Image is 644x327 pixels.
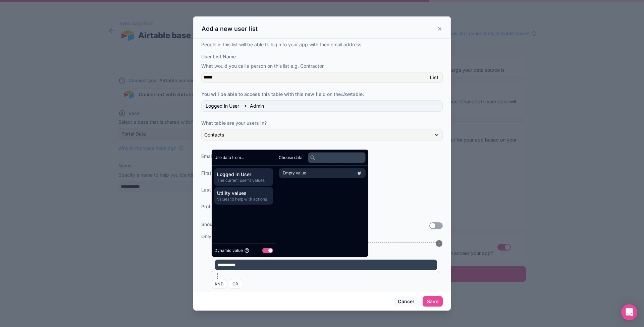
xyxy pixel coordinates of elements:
p: Only users who meet these conditions will be included in your user list. [201,233,443,240]
label: Last name field [201,186,255,193]
span: Utility values [217,190,270,197]
span: OR [231,281,240,286]
span: List [430,74,438,80]
span: Admin [250,103,264,109]
button: Save [423,296,443,307]
button: OR [229,279,242,289]
p: People in this list will be able to login to your app with their email address [201,41,443,48]
label: Should all users be included? [201,221,429,228]
span: Use data from... [214,155,244,160]
p: What would you call a person on this list e.g. Contractor [201,63,443,69]
span: Choose data [279,155,303,160]
span: Contacts [204,131,224,138]
span: You will be able to access this table with this new field on the table: [201,91,364,97]
em: User [341,91,351,97]
div: Open Intercom Messenger [621,304,637,320]
input: display-name [201,72,426,83]
span: Dynamic value [214,248,243,253]
span: The current user's values [217,178,270,183]
label: What table are your users in? [201,120,443,126]
button: Contacts [201,129,443,141]
button: Cancel [393,296,418,307]
label: Email address field* [201,153,255,160]
button: AND [212,279,226,289]
label: First name field [201,170,255,176]
div: scrollable content [212,166,276,207]
h3: Add a new user list [202,25,258,33]
span: Logged in User [206,103,239,109]
span: Logged in User [217,171,270,178]
label: User List Name [201,53,236,60]
span: Values to help with actions [217,197,270,202]
label: Profile picture field [201,203,255,210]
